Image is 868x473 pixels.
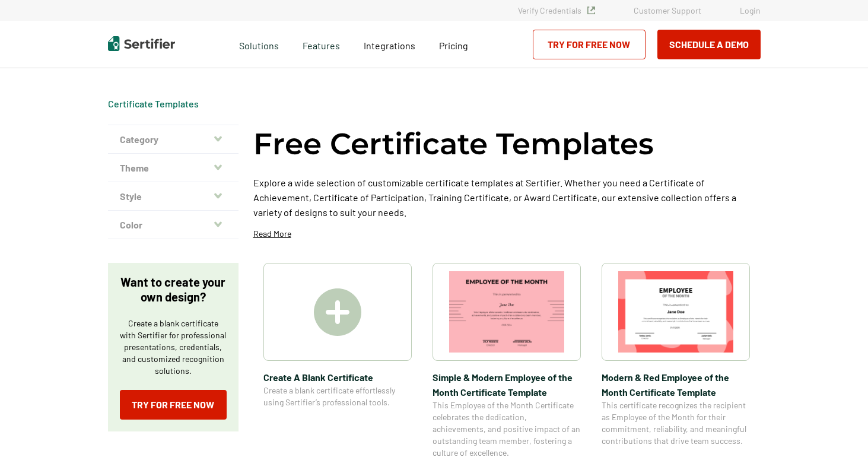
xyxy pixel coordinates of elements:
[239,37,279,52] span: Solutions
[602,370,750,399] span: Modern & Red Employee of the Month Certificate Template
[602,399,750,447] span: This certificate recognizes the recipient as Employee of the Month for their commitment, reliabil...
[108,36,175,51] img: Sertifier | Digital Credentialing Platform
[303,37,340,52] span: Features
[433,263,581,459] a: Simple & Modern Employee of the Month Certificate TemplateSimple & Modern Employee of the Month C...
[108,98,199,109] a: Certificate Templates
[439,37,468,52] a: Pricing
[108,125,239,154] button: Category
[263,370,412,385] span: Create A Blank Certificate
[108,182,239,211] button: Style
[449,271,564,353] img: Simple & Modern Employee of the Month Certificate Template
[253,175,761,220] p: Explore a wide selection of customizable certificate templates at Sertifier. Whether you need a C...
[439,40,468,51] span: Pricing
[120,275,227,304] p: Want to create your own design?
[433,399,581,459] span: This Employee of the Month Certificate celebrates the dedication, achievements, and positive impa...
[108,154,239,182] button: Theme
[108,98,199,110] div: Breadcrumb
[253,228,291,240] p: Read More
[364,37,415,52] a: Integrations
[740,5,761,15] a: Login
[108,98,199,110] span: Certificate Templates
[618,271,733,353] img: Modern & Red Employee of the Month Certificate Template
[433,370,581,399] span: Simple & Modern Employee of the Month Certificate Template
[634,5,701,15] a: Customer Support
[253,125,654,163] h1: Free Certificate Templates
[602,263,750,459] a: Modern & Red Employee of the Month Certificate TemplateModern & Red Employee of the Month Certifi...
[364,40,415,51] span: Integrations
[314,288,361,336] img: Create A Blank Certificate
[120,390,227,420] a: Try for Free Now
[120,318,227,377] p: Create a blank certificate with Sertifier for professional presentations, credentials, and custom...
[587,7,595,14] img: Verified
[263,385,412,408] span: Create a blank certificate effortlessly using Sertifier’s professional tools.
[108,211,239,239] button: Color
[518,5,595,15] a: Verify Credentials
[533,30,646,59] a: Try for Free Now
